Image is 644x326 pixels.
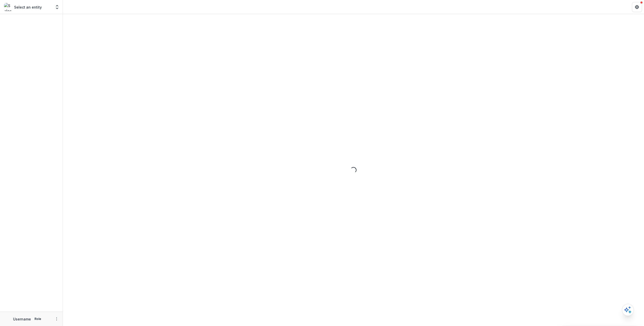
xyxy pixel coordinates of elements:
p: Username [13,316,31,322]
button: More [54,316,60,322]
img: Select an entity [4,3,12,11]
button: Open AI Assistant [622,304,634,316]
button: Get Help [632,2,642,12]
p: Select an entity [14,5,42,10]
p: Role [33,317,43,321]
button: Open entity switcher [54,2,61,12]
